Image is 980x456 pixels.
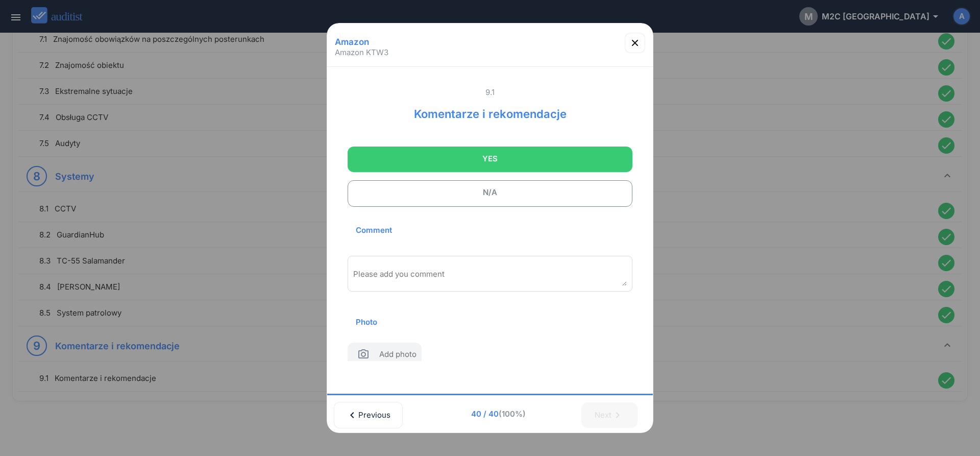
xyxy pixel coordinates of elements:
[331,33,373,51] h1: Amazon
[360,182,620,203] span: N/A
[346,409,358,421] i: chevron_left
[360,149,620,169] span: YES
[335,47,388,58] span: Amazon KTW3
[348,306,385,339] h2: Photo
[353,269,627,286] textarea: Please add you comment
[499,409,526,419] span: (100%)
[406,98,575,122] div: Komentarze i rekomendacje
[347,404,389,426] div: Previous
[348,87,632,98] span: 9.1
[334,402,403,428] button: Previous
[348,214,400,247] h2: Comment
[418,409,579,420] span: 40 / 40
[379,349,416,364] span: Add photo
